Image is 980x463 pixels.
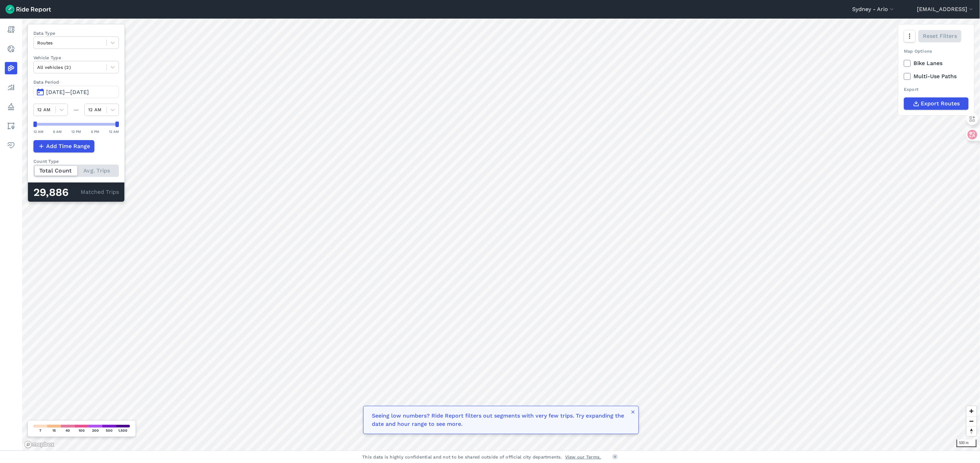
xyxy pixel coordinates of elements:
[28,182,124,202] div: Matched Trips
[904,97,969,110] button: Export Routes
[565,454,601,460] a: View our Terms.
[904,59,969,67] label: Bike Lanes
[904,86,969,93] div: Export
[5,139,17,151] a: Health
[33,79,119,85] label: Data Period
[22,19,980,451] canvas: Map
[46,142,90,150] span: Add Time Range
[33,188,81,197] div: 29,886
[957,440,977,447] div: 500 m
[5,62,17,74] a: Heatmaps
[923,32,957,40] span: Reset Filters
[967,406,977,416] button: Zoom in
[6,5,51,14] img: Ride Report
[852,5,895,13] button: Sydney - Ario
[53,128,62,135] div: 6 AM
[109,128,119,135] div: 12 AM
[5,23,17,36] a: Report
[5,101,17,113] a: Policy
[46,89,89,95] span: [DATE]—[DATE]
[33,30,119,36] label: Data Type
[33,140,94,152] button: Add Time Range
[33,86,119,98] button: [DATE]—[DATE]
[918,30,961,42] button: Reset Filters
[5,81,17,94] a: Analyze
[68,106,84,114] div: —
[967,416,977,426] button: Zoom out
[72,128,81,135] div: 12 PM
[921,99,960,108] span: Export Routes
[33,128,43,135] div: 12 AM
[967,426,977,436] button: Reset bearing to north
[91,128,99,135] div: 6 PM
[917,5,974,13] button: [EMAIL_ADDRESS]
[5,43,17,55] a: Realtime
[33,54,119,61] label: Vehicle Type
[24,441,54,449] a: Mapbox logo
[5,120,17,132] a: Areas
[904,72,969,81] label: Multi-Use Paths
[904,48,969,54] div: Map Options
[33,158,119,165] div: Count Type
